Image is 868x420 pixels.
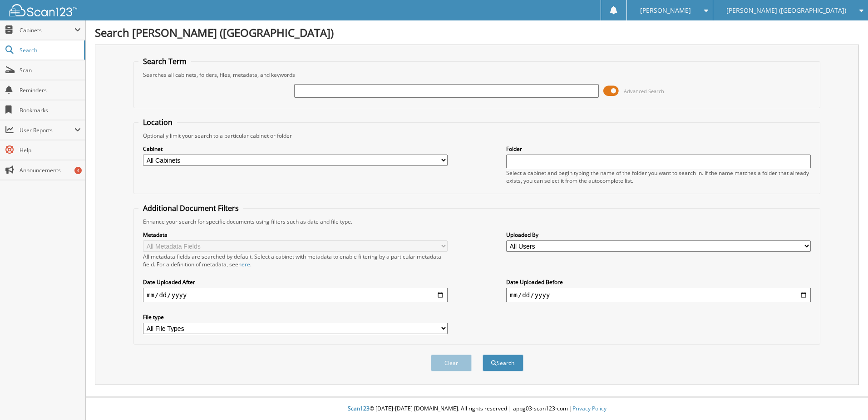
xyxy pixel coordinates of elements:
[9,4,77,16] img: scan123-logo-white.svg
[95,25,859,40] h1: Search [PERSON_NAME] ([GEOGRAPHIC_DATA])
[20,126,74,134] span: User Reports
[74,167,82,174] div: 4
[506,278,811,286] label: Date Uploaded Before
[143,288,448,302] input: start
[20,66,81,74] span: Scan
[138,132,815,140] div: Optionally limit your search to a particular cabinet or folder
[20,46,79,54] span: Search
[138,71,815,79] div: Searches all cabinets, folders, files, metadata, and keywords
[238,260,250,268] a: here
[138,203,243,213] legend: Additional Document Filters
[143,145,448,153] label: Cabinet
[143,278,448,286] label: Date Uploaded After
[726,8,846,13] span: [PERSON_NAME] ([GEOGRAPHIC_DATA])
[138,117,177,127] legend: Location
[143,231,448,239] label: Metadata
[20,106,81,114] span: Bookmarks
[143,253,448,268] div: All metadata fields are searched by default. Select a cabinet with metadata to enable filtering b...
[138,56,191,66] legend: Search Term
[506,231,811,239] label: Uploaded By
[138,218,815,225] div: Enhance your search for specific documents using filters such as date and file type.
[20,146,81,154] span: Help
[348,405,370,412] span: Scan123
[483,355,523,371] button: Search
[20,86,81,94] span: Reminders
[506,169,811,185] div: Select a cabinet and begin typing the name of the folder you want to search in. If the name match...
[640,8,691,13] span: [PERSON_NAME]
[624,88,664,95] span: Advanced Search
[431,355,472,371] button: Clear
[506,288,811,302] input: end
[20,166,81,174] span: Announcements
[86,398,868,420] div: © [DATE]-[DATE] [DOMAIN_NAME]. All rights reserved | appg03-scan123-com |
[143,313,448,321] label: File type
[20,26,74,34] span: Cabinets
[572,405,607,412] a: Privacy Policy
[506,145,811,153] label: Folder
